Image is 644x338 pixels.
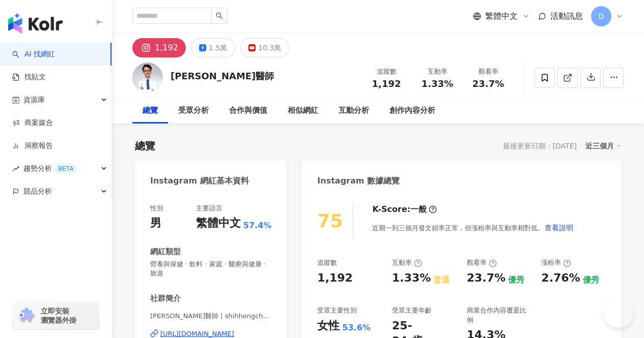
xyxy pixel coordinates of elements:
button: 查看說明 [544,218,574,238]
div: 75 [317,210,343,231]
div: BETA [54,164,77,174]
div: 互動分析 [339,105,369,117]
span: 活動訊息 [550,11,583,21]
span: 1.33% [422,79,453,89]
div: 最後更新日期：[DATE] [503,142,577,150]
span: rise [12,165,19,172]
a: 找貼文 [12,72,46,82]
span: 1,192 [372,78,401,89]
div: 一般 [410,204,427,215]
span: 競品分析 [23,180,52,203]
div: 1.33% [392,270,431,286]
div: 10.3萬 [258,41,281,55]
div: 1,192 [155,41,178,55]
div: Instagram 數據總覽 [317,175,400,187]
span: [PERSON_NAME]醫師 | shihhengchang [150,312,271,321]
div: 追蹤數 [317,258,337,267]
iframe: Help Scout Beacon - Open [603,297,634,328]
span: 資源庫 [23,88,45,111]
div: 追蹤數 [367,67,406,77]
div: 主要語言 [196,204,222,213]
div: 優秀 [583,274,599,286]
img: logo [8,13,63,34]
button: 1,192 [132,38,186,57]
div: 商業合作內容覆蓋比例 [467,306,531,324]
div: 近三個月 [585,139,621,152]
img: chrome extension [16,308,36,324]
div: 互動率 [418,67,457,77]
span: 23.7% [472,79,504,89]
div: 23.7% [467,270,506,286]
div: 觀看率 [469,67,508,77]
div: 受眾分析 [178,105,209,117]
span: 立即安裝 瀏覽器外掛 [41,306,76,325]
div: 社群簡介 [150,293,181,304]
div: 性別 [150,204,163,213]
div: 總覽 [143,105,158,117]
div: 漲粉率 [541,258,571,267]
span: 趨勢分析 [23,157,77,180]
div: K-Score : [372,204,437,215]
div: 受眾主要年齡 [392,306,432,315]
div: 優秀 [508,274,524,286]
div: 2.76% [541,270,580,286]
img: KOL Avatar [132,63,163,93]
button: 10.3萬 [240,38,289,57]
span: 57.4% [243,220,272,231]
button: 1.5萬 [191,38,235,57]
div: 女性 [317,318,340,334]
div: 1.5萬 [209,41,227,55]
span: 查看說明 [545,224,573,232]
div: 網紅類型 [150,247,181,257]
div: 受眾主要性別 [317,306,357,315]
div: 男 [150,216,161,231]
div: 互動率 [392,258,422,267]
div: 1,192 [317,270,353,286]
div: 53.6% [342,322,371,333]
a: 洞察報告 [12,141,53,151]
div: 繁體中文 [196,216,241,231]
div: 普通 [433,274,450,286]
span: D [599,11,604,22]
a: 商案媒合 [12,118,53,128]
a: chrome extension立即安裝 瀏覽器外掛 [13,302,99,329]
span: 繁體中文 [485,11,518,22]
div: 觀看率 [467,258,497,267]
span: search [216,12,223,19]
div: 相似網紅 [288,105,318,117]
div: 創作內容分析 [389,105,435,117]
a: searchAI 找網紅 [12,49,55,59]
div: [PERSON_NAME]醫師 [171,70,274,82]
div: 總覽 [135,139,155,153]
div: Instagram 網紅基本資料 [150,175,249,187]
div: 近期一到三個月發文頻率正常，但漲粉率與互動率相對低。 [372,218,574,238]
div: 合作與價值 [229,105,267,117]
span: 營養與保健 · 飲料 · 家庭 · 醫療與健康 · 旅遊 [150,260,271,278]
